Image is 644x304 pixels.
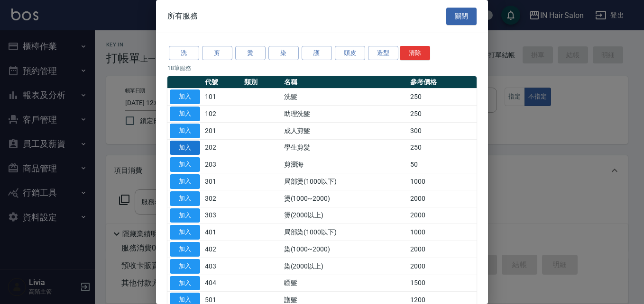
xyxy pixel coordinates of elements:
[302,46,332,61] button: 護
[167,11,198,21] span: 所有服務
[170,107,200,121] button: 加入
[167,64,477,72] p: 18 筆服務
[282,139,408,156] td: 學生剪髮
[202,76,242,89] th: 代號
[170,141,200,155] button: 加入
[282,89,408,106] td: 洗髮
[170,174,200,189] button: 加入
[202,275,242,292] td: 404
[282,106,408,123] td: 助理洗髮
[169,46,199,61] button: 洗
[408,207,477,224] td: 2000
[368,46,398,61] button: 造型
[282,122,408,139] td: 成人剪髮
[282,224,408,241] td: 局部染(1000以下)
[202,122,242,139] td: 201
[282,275,408,292] td: 瞟髮
[446,8,477,25] button: 關閉
[170,259,200,274] button: 加入
[268,46,299,61] button: 染
[242,76,281,89] th: 類別
[408,89,477,106] td: 250
[170,124,200,138] button: 加入
[202,173,242,190] td: 301
[170,157,200,172] button: 加入
[408,190,477,207] td: 2000
[335,46,365,61] button: 頭皮
[282,156,408,173] td: 剪瀏海
[408,275,477,292] td: 1500
[408,241,477,258] td: 2000
[282,76,408,89] th: 名稱
[170,242,200,257] button: 加入
[202,241,242,258] td: 402
[408,156,477,173] td: 50
[408,258,477,275] td: 2000
[408,76,477,89] th: 參考價格
[282,207,408,224] td: 燙(2000以上)
[202,139,242,156] td: 202
[202,224,242,241] td: 401
[400,46,430,61] button: 清除
[202,190,242,207] td: 302
[202,258,242,275] td: 403
[282,258,408,275] td: 染(2000以上)
[170,225,200,240] button: 加入
[202,156,242,173] td: 203
[408,173,477,190] td: 1000
[202,207,242,224] td: 303
[282,173,408,190] td: 局部燙(1000以下)
[170,89,200,104] button: 加入
[202,46,232,61] button: 剪
[202,89,242,106] td: 101
[282,190,408,207] td: 燙(1000~2000)
[170,276,200,291] button: 加入
[202,106,242,123] td: 102
[408,139,477,156] td: 250
[408,106,477,123] td: 250
[170,191,200,206] button: 加入
[408,122,477,139] td: 300
[408,224,477,241] td: 1000
[282,241,408,258] td: 染(1000~2000)
[235,46,266,61] button: 燙
[170,208,200,223] button: 加入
